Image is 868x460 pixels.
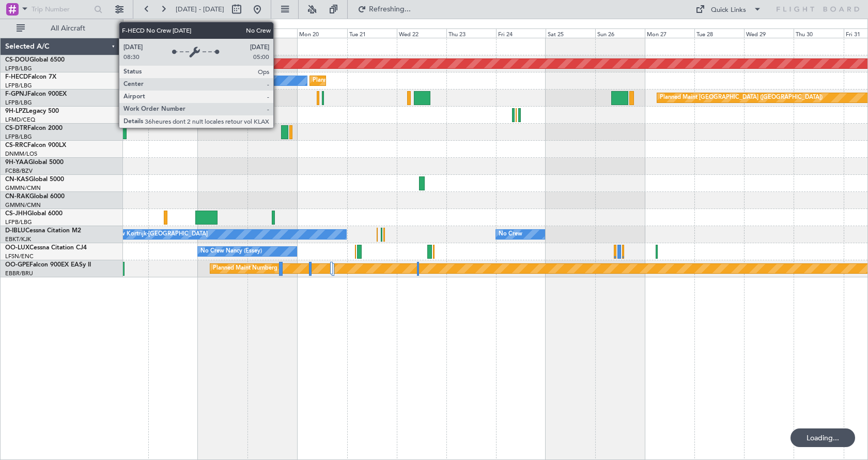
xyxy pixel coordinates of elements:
[690,1,767,18] button: Quick Links
[5,194,65,200] a: CN-RAKGlobal 6000
[5,99,32,107] a: LFPB/LBG
[5,125,63,131] a: CS-DTRFalcon 2000
[5,218,32,226] a: LFPB/LBG
[347,28,397,38] div: Tue 21
[499,227,522,242] div: No Crew
[5,125,27,131] span: CS-DTR
[353,1,415,18] button: Refreshing...
[5,57,65,63] a: CS-DOUGlobal 6500
[5,159,64,166] a: 9H-YAAGlobal 5000
[5,65,32,72] a: LFPB/LBG
[496,28,546,38] div: Fri 24
[5,253,34,260] a: LFSN/ENC
[218,73,242,88] div: No Crew
[368,6,412,13] span: Refreshing...
[5,201,41,209] a: GMMN/CMN
[660,90,823,106] div: Planned Maint [GEOGRAPHIC_DATA] ([GEOGRAPHIC_DATA])
[5,142,27,149] span: CS-RRC
[5,184,41,192] a: GMMN/CMN
[5,211,63,217] a: CS-JHHGlobal 6000
[5,194,29,200] span: CN-RAK
[5,235,31,243] a: EBKT/KJK
[176,5,224,14] span: [DATE] - [DATE]
[5,108,59,114] a: 9H-LPZLegacy 500
[5,116,35,124] a: LFMD/CEQ
[11,20,112,37] button: All Aircraft
[5,108,26,114] span: 9H-LPZ
[5,262,29,268] span: OO-GPE
[711,5,746,16] div: Quick Links
[5,228,81,234] a: D-IBLUCessna Citation M2
[5,91,27,97] span: F-GPNJ
[297,28,347,38] div: Mon 20
[5,211,27,217] span: CS-JHH
[5,82,32,90] a: LFPB/LBG
[101,227,208,242] div: No Crew Kortrijk-[GEOGRAPHIC_DATA]
[5,245,29,251] span: OO-LUX
[5,270,33,277] a: EBBR/BRU
[595,28,645,38] div: Sun 26
[5,74,28,80] span: F-HECD
[5,176,64,183] a: CN-KASGlobal 5000
[744,28,794,38] div: Wed 29
[546,28,595,38] div: Sat 25
[125,21,143,29] div: [DATE]
[5,176,29,183] span: CN-KAS
[5,91,67,97] a: F-GPNJFalcon 900EX
[247,28,297,38] div: Sun 19
[5,262,91,268] a: OO-GPEFalcon 900EX EASy II
[5,167,33,175] a: FCBB/BZV
[5,245,87,251] a: OO-LUXCessna Citation CJ4
[313,73,475,88] div: Planned Maint [GEOGRAPHIC_DATA] ([GEOGRAPHIC_DATA])
[5,228,25,234] span: D-IBLU
[5,150,37,158] a: DNMM/LOS
[27,25,109,32] span: All Aircraft
[148,28,198,38] div: Fri 17
[32,2,91,17] input: Trip Number
[5,142,66,149] a: CS-RRCFalcon 900LX
[446,28,496,38] div: Thu 23
[794,28,843,38] div: Thu 30
[213,261,277,276] div: Planned Maint Nurnberg
[198,28,247,38] div: Sat 18
[645,28,694,38] div: Mon 27
[5,57,29,63] span: CS-DOU
[5,159,28,166] span: 9H-YAA
[791,428,855,447] div: Loading...
[99,28,148,38] div: Thu 16
[5,133,32,141] a: LFPB/LBG
[5,74,56,80] a: F-HECDFalcon 7X
[397,28,446,38] div: Wed 22
[141,90,164,106] div: No Crew
[694,28,744,38] div: Tue 28
[200,244,262,259] div: No Crew Nancy (Essey)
